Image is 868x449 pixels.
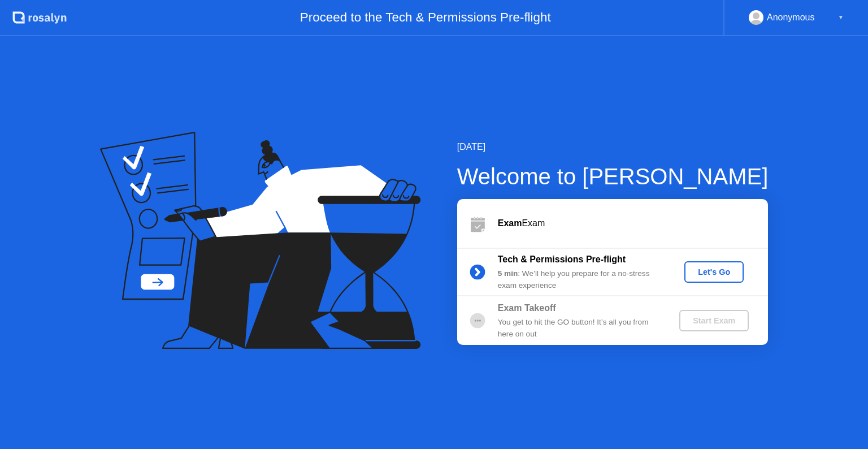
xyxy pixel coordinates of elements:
[498,317,661,340] div: You get to hit the GO button! It’s all you from here on out
[838,10,844,25] div: ▼
[689,267,739,277] div: Let's Go
[684,261,744,283] button: Let's Go
[498,303,556,313] b: Exam Takeoff
[498,217,768,230] div: Exam
[457,159,769,193] div: Welcome to [PERSON_NAME]
[684,316,744,325] div: Start Exam
[679,310,749,331] button: Start Exam
[498,254,626,264] b: Tech & Permissions Pre-flight
[457,140,769,154] div: [DATE]
[498,218,522,228] b: Exam
[498,269,518,278] b: 5 min
[498,268,661,291] div: : We’ll help you prepare for a no-stress exam experience
[767,10,815,25] div: Anonymous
